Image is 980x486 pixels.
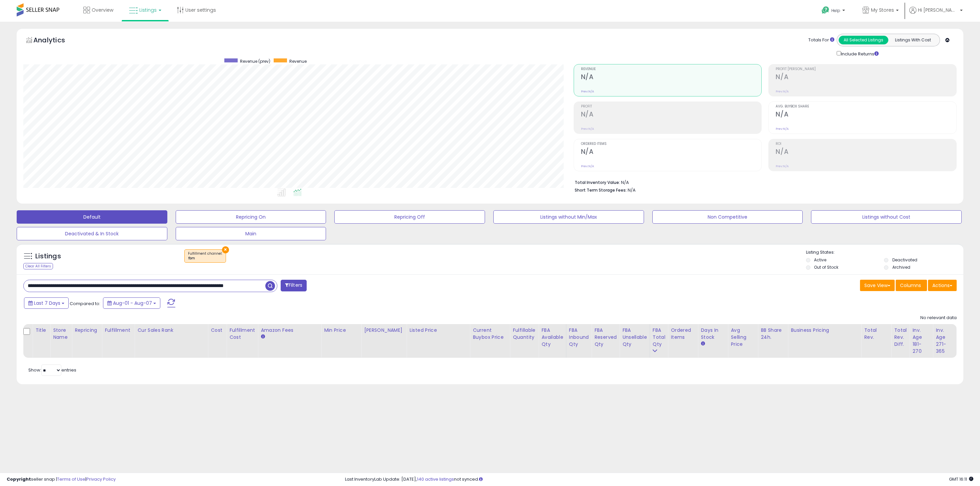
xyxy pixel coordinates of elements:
[34,300,60,306] span: Last 7 Days
[188,251,222,261] span: Fulfillment channel :
[896,280,927,291] button: Columns
[176,210,326,224] button: Repricing On
[920,315,957,321] div: No relevant data
[261,327,318,334] div: Amazon Fees
[473,327,507,341] div: Current Buybox Price
[928,280,957,291] button: Actions
[808,37,834,43] div: Totals For
[581,89,594,93] small: Prev: N/A
[671,327,695,341] div: Ordered Items
[776,67,956,71] span: Profit [PERSON_NAME]
[28,367,76,373] span: Show: entries
[776,127,789,131] small: Prev: N/A
[821,6,830,14] i: Get Help
[814,257,826,263] label: Active
[652,210,803,224] button: Non Competitive
[892,257,917,263] label: Deactivated
[75,327,99,334] div: Repricing
[281,280,307,291] button: Filters
[581,67,762,71] span: Revenue
[912,327,930,355] div: Inv. Age 181-270
[864,327,888,341] div: Total Rev.
[23,263,53,269] div: Clear All Filters
[240,58,270,64] span: Revenue (prev)
[581,164,594,168] small: Prev: N/A
[581,127,594,131] small: Prev: N/A
[594,327,617,348] div: FBA Reserved Qty
[936,327,953,355] div: Inv. Age 271-365
[839,36,888,44] button: All Selected Listings
[581,110,762,119] h2: N/A
[860,280,895,291] button: Save View
[541,327,563,348] div: FBA Available Qty
[103,297,160,309] button: Aug-01 - Aug-07
[35,252,61,261] h5: Listings
[188,256,222,261] div: fbm
[888,36,938,44] button: Listings With Cost
[70,300,100,307] span: Compared to:
[776,110,956,119] h2: N/A
[324,327,358,334] div: Min Price
[776,89,789,93] small: Prev: N/A
[816,1,852,22] a: Help
[35,327,47,334] div: Title
[409,327,467,334] div: Listed Price
[105,327,132,334] div: Fulfillment
[776,164,789,168] small: Prev: N/A
[776,148,956,157] h2: N/A
[628,187,636,193] span: N/A
[575,180,620,185] b: Total Inventory Value:
[622,327,647,348] div: FBA Unsellable Qty
[811,210,962,224] button: Listings without Cost
[581,148,762,157] h2: N/A
[581,73,762,82] h2: N/A
[113,300,152,306] span: Aug-01 - Aug-07
[493,210,644,224] button: Listings without Min/Max
[289,58,307,64] span: Revenue
[575,178,952,186] li: N/A
[814,264,838,270] label: Out of Stock
[918,7,958,13] span: Hi [PERSON_NAME]
[831,8,840,13] span: Help
[364,327,404,334] div: [PERSON_NAME]
[806,249,964,256] p: Listing States:
[137,327,205,334] div: Cur Sales Rank
[894,327,907,348] div: Total Rev. Diff.
[581,105,762,108] span: Profit
[334,210,485,224] button: Repricing Off
[53,327,69,341] div: Store Name
[24,297,69,309] button: Last 7 Days
[513,327,536,341] div: Fulfillable Quantity
[229,327,255,341] div: Fulfillment Cost
[701,327,725,341] div: Days In Stock
[139,7,157,13] span: Listings
[92,7,113,13] span: Overview
[871,7,894,13] span: My Stores
[569,327,589,348] div: FBA inbound Qty
[791,327,858,334] div: Business Pricing
[17,210,167,224] button: Default
[17,227,167,240] button: Deactivated & In Stock
[909,7,963,22] a: Hi [PERSON_NAME]
[261,334,265,340] small: Amazon Fees.
[176,227,326,240] button: Main
[211,327,224,334] div: Cost
[33,35,78,46] h5: Analytics
[900,282,921,289] span: Columns
[761,327,785,341] div: BB Share 24h.
[776,73,956,82] h2: N/A
[892,264,910,270] label: Archived
[776,105,956,108] span: Avg. Buybox Share
[701,341,705,347] small: Days In Stock.
[731,327,755,348] div: Avg Selling Price
[653,327,665,348] div: FBA Total Qty
[575,187,627,193] b: Short Term Storage Fees:
[832,50,887,57] div: Include Returns
[222,246,229,253] button: ×
[581,142,762,146] span: Ordered Items
[776,142,956,146] span: ROI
